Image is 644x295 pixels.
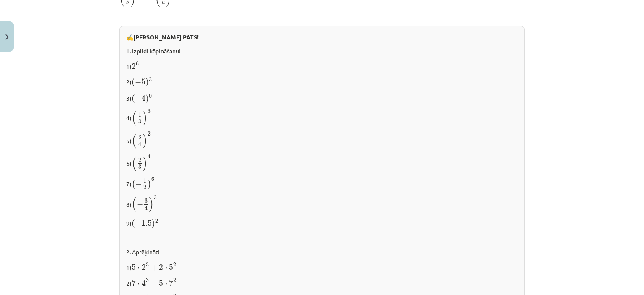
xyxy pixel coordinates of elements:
[132,280,136,286] span: 7
[132,94,135,103] span: (
[132,156,137,171] span: (
[142,264,146,270] span: 2
[135,79,141,85] span: −
[5,34,9,40] img: icon-close-lesson-0947bae3869378f0d4975bcd49f059093ad1ed9edebbc8119c70593378902aed.svg
[151,281,157,287] span: −
[141,220,152,226] span: 1.5
[126,109,518,126] p: 4)
[141,95,145,101] span: 4
[169,264,173,270] span: 5
[145,199,148,203] span: 3
[132,133,137,149] span: (
[138,283,140,286] span: ⋅
[126,60,518,71] p: 1)
[149,94,152,98] span: 0
[145,78,149,87] span: )
[162,1,165,4] span: a
[146,263,149,267] span: 3
[151,265,157,271] span: +
[141,79,145,85] span: 5
[142,280,146,286] span: 4
[135,181,142,187] span: −
[132,264,136,270] span: 5
[148,154,151,159] span: 4
[126,154,518,172] p: 6)
[145,206,148,210] span: 4
[148,179,151,189] span: )
[126,248,518,256] p: 2. Aprēķināt!
[148,109,151,113] span: 3
[135,221,141,227] span: −
[132,111,137,126] span: (
[132,179,135,189] span: (
[165,283,167,286] span: ⋅
[169,280,173,286] span: 7
[145,94,149,103] span: )
[126,277,518,288] p: 2)
[149,78,152,82] span: 3
[138,267,140,270] span: ⋅
[173,263,176,267] span: 2
[138,135,141,139] span: 3
[143,179,146,183] span: 1
[159,264,163,270] span: 2
[154,196,157,200] span: 3
[138,142,141,146] span: 4
[165,267,167,270] span: ⋅
[173,278,176,282] span: 2
[126,177,518,190] p: 7)
[126,261,518,272] p: 1)
[143,133,148,149] span: )
[155,219,158,223] span: 2
[143,185,146,190] span: 2
[132,219,135,228] span: (
[126,217,518,229] p: 9)
[136,62,139,66] span: 6
[135,96,141,102] span: −
[126,76,518,87] p: 2)
[126,0,129,5] span: b
[132,78,135,87] span: (
[143,156,148,171] span: )
[137,201,143,207] span: −
[126,47,518,55] p: 1. Izpildi kāpināšanu!
[126,131,518,149] p: 5)
[132,197,137,212] span: (
[143,111,148,126] span: )
[152,219,155,228] span: )
[132,63,136,69] span: 2
[138,113,141,117] span: 1
[149,197,154,212] span: )
[148,132,151,136] span: 2
[151,177,154,181] span: 6
[138,120,141,124] span: 3
[146,278,149,282] span: 3
[133,33,199,41] b: [PERSON_NAME] PATS!
[138,165,141,169] span: 3
[159,280,163,286] span: 5
[138,158,141,162] span: 2
[126,92,518,104] p: 3)
[126,33,518,42] p: ✍️
[126,195,518,213] p: 8)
